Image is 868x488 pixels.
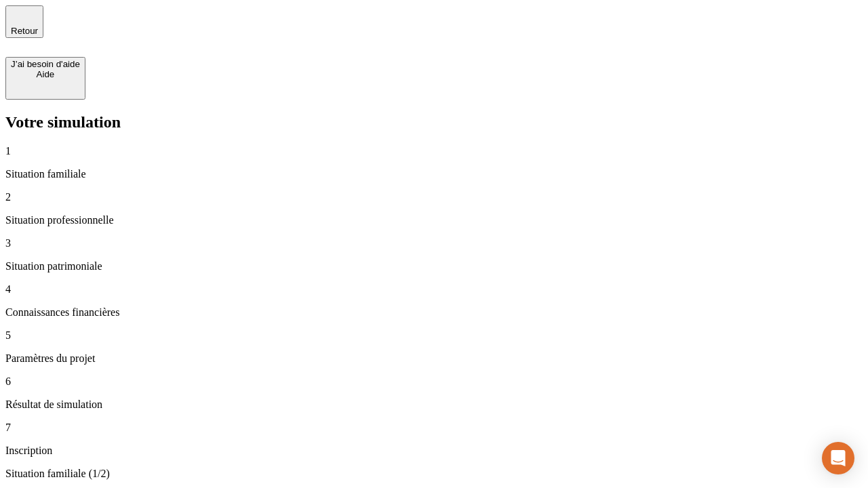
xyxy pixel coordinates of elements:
[5,168,863,180] p: Situation familiale
[11,69,80,79] div: Aide
[5,191,863,203] p: 2
[5,306,863,319] p: Connaissances financières
[5,375,863,388] p: 6
[5,329,863,342] p: 5
[5,445,863,457] p: Inscription
[822,442,854,474] div: Open Intercom Messenger
[5,113,863,131] h2: Votre simulation
[5,283,863,296] p: 4
[5,145,863,157] p: 1
[5,352,863,365] p: Paramètres du projet
[5,422,863,434] p: 7
[11,26,38,36] span: Retour
[11,59,80,69] div: J’ai besoin d'aide
[5,237,863,249] p: 3
[5,260,863,272] p: Situation patrimoniale
[5,214,863,226] p: Situation professionnelle
[5,399,863,411] p: Résultat de simulation
[5,468,863,480] p: Situation familiale (1/2)
[5,57,85,100] button: J’ai besoin d'aideAide
[5,5,43,38] button: Retour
